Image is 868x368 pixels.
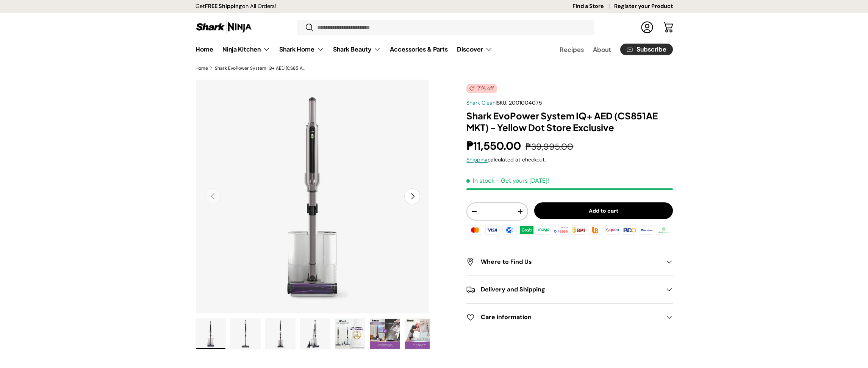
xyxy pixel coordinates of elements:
img: qrph [604,224,621,236]
h2: Care information [466,313,660,322]
strong: FREE Shipping [205,3,242,9]
div: calculated at checkout. [466,156,673,164]
summary: Ninja Kitchen [218,42,275,57]
img: bdo [621,224,638,236]
a: Recipes [560,42,584,57]
img: grabpay [518,224,535,236]
img: master [467,224,483,236]
h2: Where to Find Us [466,257,660,266]
a: Shark Home [279,42,324,57]
summary: Delivery and Shipping [466,276,673,303]
img: ubp [587,224,604,236]
a: Home [195,42,213,56]
a: Discover [457,42,493,57]
img: metrobank [638,224,655,236]
img: visa [484,224,500,236]
img: billease [553,224,569,236]
strong: ₱11,550.00 [466,139,523,153]
span: In stock [466,177,494,185]
span: | [496,99,542,106]
img: Shark EvoPower System IQ+ AED (CS851AE MKT) - Yellow Dot Store Exclusive [300,319,330,349]
summary: Shark Home [275,42,328,57]
s: ₱39,995.00 [525,141,573,152]
img: gcash [501,224,518,236]
span: 2001004075 [509,99,542,106]
span: Subscribe [637,46,666,52]
h2: Delivery and Shipping [466,285,660,294]
a: Home [195,66,208,70]
summary: Shark Beauty [328,42,385,57]
nav: Breadcrumbs [195,65,449,72]
img: maya [535,224,552,236]
a: Shark Beauty [333,42,381,57]
media-gallery: Gallery Viewer [195,79,430,352]
a: Shark EvoPower System IQ+ AED (CS851AE MKT) - Yellow Dot Store Exclusive [215,66,306,70]
img: Shark EvoPower System IQ+ AED (CS851AE MKT) - Yellow Dot Store Exclusive [335,319,365,349]
summary: Discover [452,42,497,57]
a: Accessories & Parts [390,42,448,56]
a: Ninja Kitchen [222,42,270,57]
img: Shark EvoPower System IQ+ AED (CS851AE MKT) - Yellow Dot Store Exclusive [266,319,295,349]
p: - Get yours [DATE]! [496,177,549,185]
a: Shipping [466,156,488,163]
button: Add to cart [534,202,673,219]
a: Subscribe [620,44,673,55]
a: Find a Store [572,2,614,11]
nav: Secondary [541,42,673,57]
nav: Primary [195,42,493,57]
summary: Where to Find Us [466,248,673,276]
img: Shark EvoPower System IQ+ AED (CS851AE MKT) - Yellow Dot Store Exclusive [231,319,260,349]
a: About [593,42,611,57]
a: Register your Product [614,2,673,11]
a: Shark Clean [466,99,496,106]
img: Shark EvoPower System IQ+ AED (CS851AE MKT) - Yellow Dot Store Exclusive [405,319,435,349]
h1: Shark EvoPower System IQ+ AED (CS851AE MKT) - Yellow Dot Store Exclusive [466,110,673,133]
span: 71% off [466,84,497,93]
img: Shark Ninja Philippines [195,20,252,34]
img: Shark EvoPower System IQ+ AED (CS851AE MKT) - Yellow Dot Store Exclusive [370,319,400,349]
span: SKU: [497,99,507,106]
img: landbank [655,224,672,236]
img: Shark EvoPower System IQ+ AED (CS851AE MKT) - Yellow Dot Store Exclusive [196,319,225,349]
img: bpi [570,224,586,236]
p: Get on All Orders! [195,2,276,11]
summary: Care information [466,304,673,331]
